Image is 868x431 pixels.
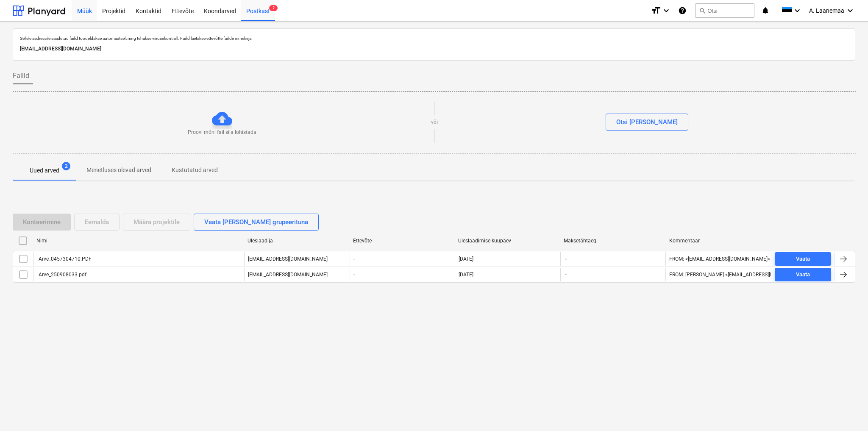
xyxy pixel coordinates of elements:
div: Maksetähtaeg [564,238,662,244]
span: A. Laanemaa [809,7,844,14]
div: Vaata [PERSON_NAME] grupeerituna [204,217,308,228]
div: Üleslaadija [248,238,346,244]
i: keyboard_arrow_down [792,6,802,16]
p: Menetluses olevad arved [86,166,151,175]
div: Vaata [796,270,810,280]
p: [EMAIL_ADDRESS][DOMAIN_NAME] [20,44,848,53]
div: Proovi mõni fail siia lohistadavõiOtsi [PERSON_NAME] [13,91,856,153]
p: [EMAIL_ADDRESS][DOMAIN_NAME] [248,271,328,278]
div: - [350,268,455,281]
div: Nimi [36,238,241,244]
button: Vaata [PERSON_NAME] grupeerituna [194,214,319,231]
p: Proovi mõni fail siia lohistada [188,129,256,136]
div: Arve_250908033.pdf [37,272,86,278]
p: Sellele aadressile saadetud failid töödeldakse automaatselt ning tehakse viirusekontroll. Failid ... [20,36,848,41]
div: Kommentaar [669,238,768,244]
div: Vaata [796,254,810,264]
button: Otsi [695,3,754,18]
button: Vaata [775,252,831,266]
p: või [431,119,438,126]
span: search [699,7,706,14]
i: notifications [761,6,770,16]
i: keyboard_arrow_down [661,6,671,16]
i: keyboard_arrow_down [845,6,855,16]
span: - [564,271,568,278]
button: Otsi [PERSON_NAME] [606,114,688,131]
div: [DATE] [459,256,473,262]
span: Failid [13,71,29,81]
div: Ettevõte [353,238,452,244]
p: Uued arved [30,166,59,175]
div: - [350,252,455,266]
span: - [564,256,568,263]
i: format_size [651,6,661,16]
span: 2 [62,162,70,170]
i: Abikeskus [678,6,687,16]
div: Otsi [PERSON_NAME] [616,117,678,128]
p: Kustutatud arved [172,166,218,175]
iframe: Chat Widget [826,390,868,431]
div: Arve_0457304710.PDF [37,256,92,262]
span: 2 [269,5,278,11]
button: Vaata [775,268,831,281]
div: [DATE] [459,272,473,278]
p: [EMAIL_ADDRESS][DOMAIN_NAME] [248,256,328,263]
div: Üleslaadimise kuupäev [458,238,557,244]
